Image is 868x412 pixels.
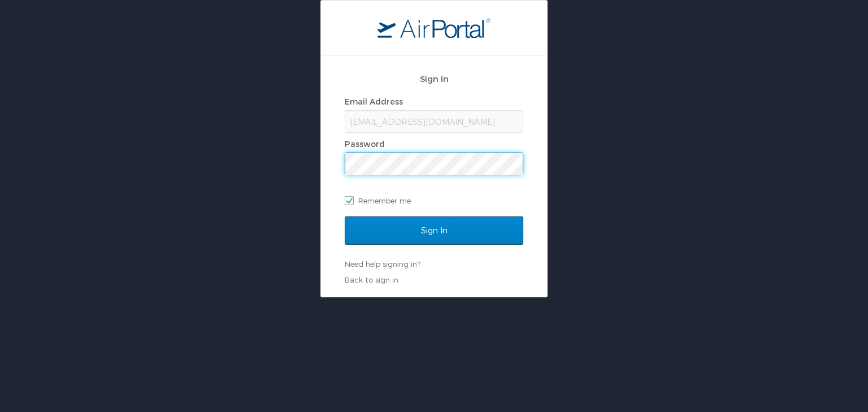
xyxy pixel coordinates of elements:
[345,275,398,284] a: Back to sign in
[377,18,491,38] img: logo
[345,192,523,209] label: Remember me
[345,139,385,149] label: Password
[345,216,523,245] input: Sign In
[345,259,420,268] a: Need help signing in?
[345,97,403,106] label: Email Address
[345,72,523,85] h2: Sign In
